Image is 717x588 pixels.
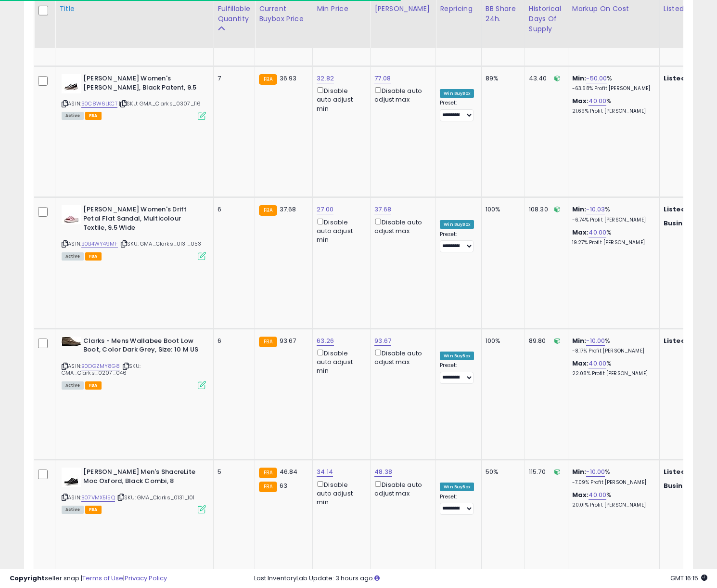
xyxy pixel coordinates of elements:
[572,228,589,237] b: Max:
[486,337,517,345] div: 100%
[440,362,474,384] div: Preset:
[374,217,428,235] div: Disable auto adjust max
[218,74,247,83] div: 7
[572,468,652,485] div: %
[62,74,81,93] img: 31bgFSsWDLL._SL40_.jpg
[589,359,606,368] a: 40.00
[119,240,201,248] span: | SKU: GMA_Clarks_0131_053
[572,491,652,509] div: %
[59,4,209,14] div: Title
[83,468,200,488] b: [PERSON_NAME] Men's ShacreLite Moc Oxford, Black Combi, 8
[317,348,363,376] div: Disable auto adjust min
[374,348,428,366] div: Disable auto adjust max
[586,336,605,346] a: -10.00
[440,4,477,14] div: Repricing
[62,468,81,487] img: 31fz2S6ShjL._SL40_.jpg
[62,337,206,388] div: ASIN:
[664,205,707,214] b: Listed Price:
[440,494,474,515] div: Preset:
[589,490,606,500] a: 40.00
[374,4,432,14] div: [PERSON_NAME]
[81,362,120,370] a: B0DGZMY8G8
[82,574,123,583] a: Terms of Use
[664,336,707,345] b: Listed Price:
[572,97,652,115] div: %
[572,490,589,499] b: Max:
[119,100,201,107] span: | SKU: GMA_Clarks_0307_116
[572,336,587,345] b: Min:
[62,468,206,512] div: ASIN:
[83,337,200,357] b: Clarks - Mens Wallabee Boot Low Boot, Color Dark Grey, Size: 10 M US
[374,85,428,104] div: Disable auto adjust max
[62,252,84,261] span: All listings currently available for purchase on Amazon
[440,220,474,229] div: Win BuyBox
[374,467,392,477] a: 48.38
[81,100,117,108] a: B0C8W6LKCT
[440,352,474,360] div: Win BuyBox
[218,337,247,345] div: 6
[572,205,652,223] div: %
[589,96,606,106] a: 40.00
[125,574,167,583] a: Privacy Policy
[529,337,561,345] div: 89.80
[586,74,607,83] a: -50.00
[317,4,366,14] div: Min Price
[572,4,655,14] div: Markup on Cost
[374,479,428,498] div: Disable auto adjust max
[85,381,102,390] span: FBA
[280,74,297,83] span: 36.93
[572,370,652,377] p: 22.08% Profit [PERSON_NAME]
[116,494,194,501] span: | SKU: GMA_Clarks_0131_101
[259,468,277,478] small: FBA
[529,4,564,34] div: Historical Days Of Supply
[280,205,296,214] span: 37.68
[440,89,474,98] div: Win BuyBox
[486,468,517,476] div: 50%
[81,494,115,502] a: B07VMX515Q
[670,574,707,583] span: 2025-10-8 16:15 GMT
[374,336,391,346] a: 93.67
[85,112,102,120] span: FBA
[572,205,587,214] b: Min:
[572,228,652,246] div: %
[529,74,561,83] div: 43.40
[572,467,587,476] b: Min:
[572,74,587,83] b: Min:
[317,85,363,113] div: Disable auto adjust min
[259,4,308,24] div: Current Buybox Price
[664,481,717,490] b: Business Price:
[486,205,517,214] div: 100%
[62,362,141,377] span: | SKU: GMA_Clarks_0207_046
[280,467,298,476] span: 46.84
[259,337,277,347] small: FBA
[280,481,287,490] span: 63
[10,574,45,583] strong: Copyright
[440,483,474,491] div: Win BuyBox
[280,336,296,345] span: 93.67
[572,239,652,246] p: 19.27% Profit [PERSON_NAME]
[664,467,707,476] b: Listed Price:
[572,359,652,377] div: %
[572,74,652,92] div: %
[486,4,521,24] div: BB Share 24h.
[529,205,561,214] div: 108.30
[218,4,251,24] div: Fulfillable Quantity
[572,479,652,486] p: -7.09% Profit [PERSON_NAME]
[85,506,102,514] span: FBA
[62,112,84,120] span: All listings currently available for purchase on Amazon
[62,205,206,259] div: ASIN:
[83,205,200,235] b: [PERSON_NAME] Women's Drift Petal Flat Sandal, Multicolour Textile, 9.5 Wide
[83,74,200,94] b: [PERSON_NAME] Women's [PERSON_NAME], Black Patent, 9.5
[572,348,652,354] p: -8.17% Profit [PERSON_NAME]
[317,467,333,477] a: 34.14
[572,85,652,92] p: -63.68% Profit [PERSON_NAME]
[572,96,589,105] b: Max:
[572,502,652,509] p: 20.01% Profit [PERSON_NAME]
[317,74,334,83] a: 32.82
[259,74,277,85] small: FBA
[10,574,167,583] div: seller snap | |
[62,337,81,346] img: 31kGhm1WbDL._SL40_.jpg
[589,228,606,237] a: 40.00
[317,217,363,245] div: Disable auto adjust min
[317,336,334,346] a: 63.26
